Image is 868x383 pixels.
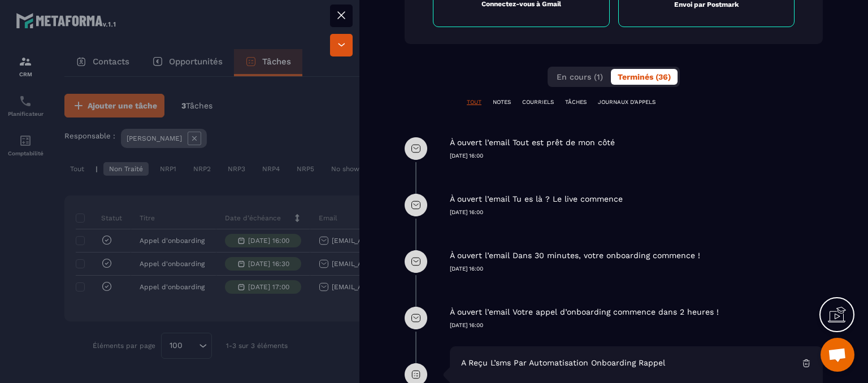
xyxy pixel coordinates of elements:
p: [DATE] 16:00 [450,208,823,216]
p: [DATE] 16:00 [450,265,823,273]
p: À ouvert l’email Tout est prêt de mon côté [450,137,615,148]
p: COURRIELS [522,98,554,106]
span: Terminés (36) [618,72,671,81]
p: NOTES [493,98,511,106]
p: À ouvert l’email Tu es là ? Le live commence [450,194,623,204]
p: [DATE] 16:00 [450,321,823,329]
p: [DATE] 16:00 [450,152,823,160]
button: En cours (1) [550,69,610,85]
p: À ouvert l’email Dans 30 minutes, votre onboarding commence ! [450,250,700,261]
p: JOURNAUX D'APPELS [598,98,656,106]
a: Ouvrir le chat [821,338,854,372]
p: TÂCHES [565,98,587,106]
span: En cours (1) [557,72,603,81]
button: Terminés (36) [611,69,678,85]
p: À ouvert l’email Votre appel d’onboarding commence dans 2 heures ! [450,307,719,317]
p: A reçu l’sms par automatisation Onboarding Rappel [461,358,665,368]
p: TOUT [467,98,481,106]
